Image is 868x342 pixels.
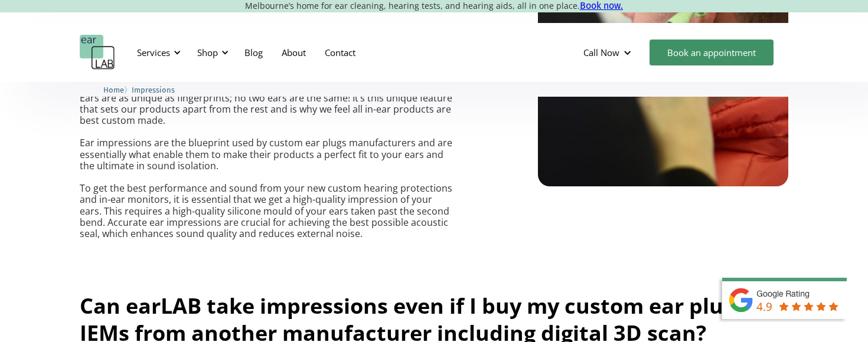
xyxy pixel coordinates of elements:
li: 〉 [103,84,132,96]
a: Impressions [132,84,175,95]
div: Call Now [583,47,619,58]
a: Home [103,84,124,95]
div: Services [130,35,184,70]
p: Ears are as unique as fingerprints; no two ears are the same! It’s this unique feature that sets ... [80,93,455,239]
a: home [80,35,115,70]
div: Shop [190,35,232,70]
div: Call Now [574,35,644,70]
span: Home [103,85,124,94]
a: Blog [235,35,272,70]
a: About [272,35,315,70]
div: Shop [197,47,218,58]
a: Contact [315,35,365,70]
span: Impressions [132,85,175,94]
a: Book an appointment [650,40,774,65]
div: Services [137,47,170,58]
